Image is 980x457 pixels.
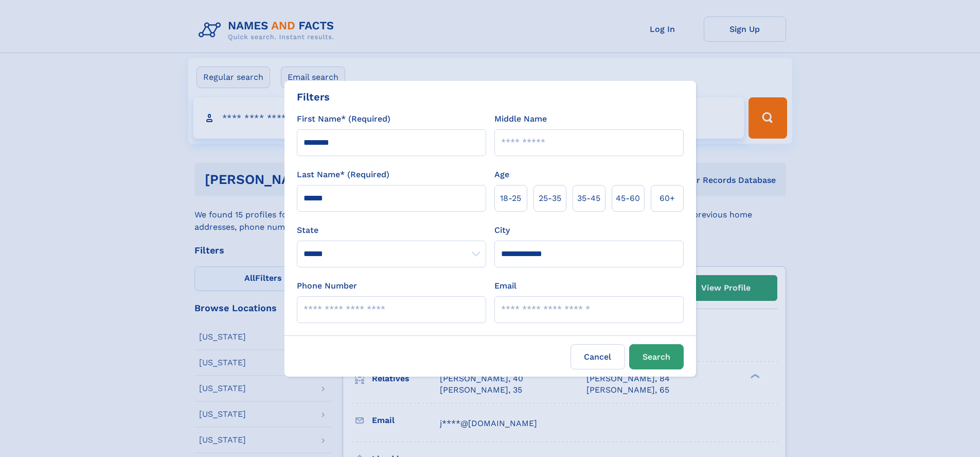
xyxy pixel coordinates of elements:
[297,113,390,125] label: First Name* (Required)
[539,192,561,205] span: 25‑35
[297,280,357,292] label: Phone Number
[297,89,330,105] div: Filters
[494,113,547,125] label: Middle Name
[494,224,510,236] label: City
[616,192,640,205] span: 45‑60
[500,192,521,205] span: 18‑25
[571,344,625,369] label: Cancel
[660,192,675,205] span: 60+
[297,224,486,236] label: State
[577,192,600,205] span: 35‑45
[297,168,389,181] label: Last Name* (Required)
[494,280,516,292] label: Email
[629,344,684,369] button: Search
[494,168,509,181] label: Age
